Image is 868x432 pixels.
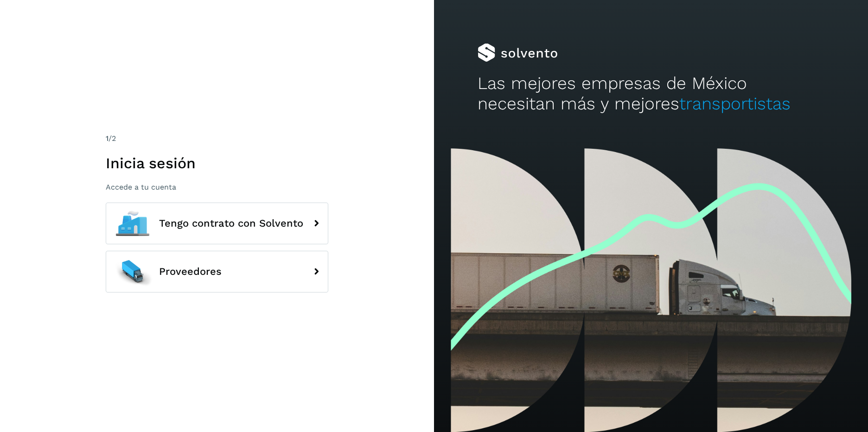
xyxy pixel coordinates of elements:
span: Proveedores [159,266,222,277]
span: 1 [106,134,108,143]
span: transportistas [679,94,791,114]
p: Accede a tu cuenta [106,183,328,191]
h2: Las mejores empresas de México necesitan más y mejores [478,73,825,114]
h1: Inicia sesión [106,154,328,172]
button: Tengo contrato con Solvento [106,203,328,244]
button: Proveedores [106,251,328,292]
div: /2 [106,133,328,144]
span: Tengo contrato con Solvento [159,218,303,229]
